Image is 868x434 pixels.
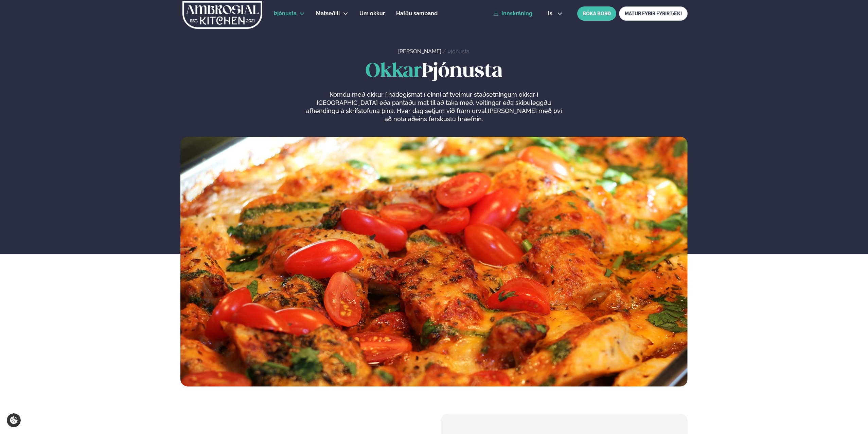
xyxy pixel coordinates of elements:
button: BÓKA BORÐ [577,6,616,21]
span: Um okkur [359,10,385,17]
h1: Þjónusta [180,61,688,82]
a: MATUR FYRIR FYRIRTÆKI [619,6,688,21]
a: Cookie settings [7,413,21,427]
a: Þjónusta [447,48,470,55]
a: Um okkur [359,10,385,18]
span: Hafðu samband [396,10,438,17]
span: Okkar [366,62,422,81]
span: is [548,11,554,16]
a: Innskráning [493,11,532,17]
button: is [543,11,568,16]
img: image alt [180,137,688,386]
a: [PERSON_NAME] [398,48,441,55]
span: / [443,48,447,55]
span: Þjónusta [274,10,297,17]
a: Matseðill [316,10,340,18]
span: Matseðill [316,10,340,17]
a: Þjónusta [274,10,297,18]
p: Komdu með okkur í hádegismat í einni af tveimur staðsetningum okkar í [GEOGRAPHIC_DATA] eða panta... [305,91,562,123]
img: logo [182,1,263,29]
a: Hafðu samband [396,10,438,18]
